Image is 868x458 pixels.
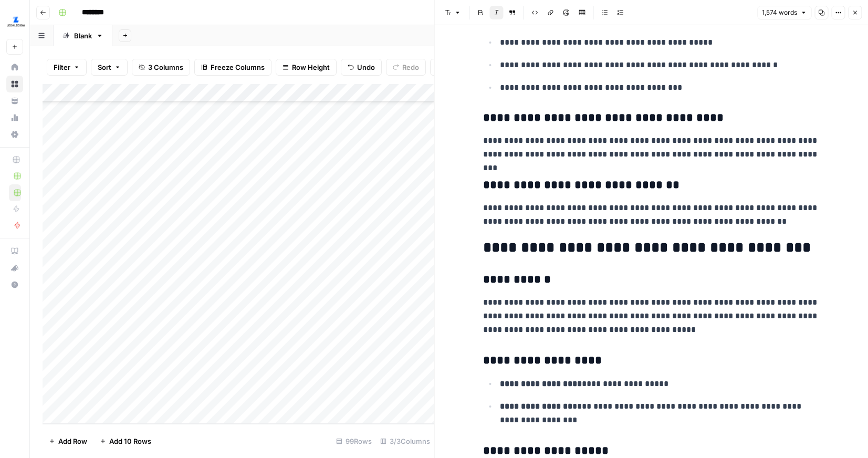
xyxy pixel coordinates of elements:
button: Freeze Columns [194,59,271,76]
a: Your Data [6,92,23,109]
a: Home [6,59,23,76]
button: Workspace: LegalZoom [6,8,23,35]
span: 1,574 words [762,8,797,17]
a: Usage [6,109,23,126]
button: Redo [386,59,426,76]
button: Undo [341,59,382,76]
span: Redo [402,62,419,72]
a: Browse [6,76,23,92]
button: Help + Support [6,276,23,293]
div: Blank [74,30,92,41]
button: 3 Columns [132,59,190,76]
div: What's new? [7,260,23,276]
span: Add 10 Rows [109,436,151,446]
button: Row Height [276,59,337,76]
span: Add Row [58,436,87,446]
span: 3 Columns [148,62,183,72]
a: Settings [6,126,23,143]
span: Undo [357,62,375,72]
button: Add 10 Rows [93,433,158,450]
button: Filter [47,59,87,76]
div: 3/3 Columns [376,433,434,450]
a: Blank [54,25,112,46]
span: Freeze Columns [211,62,265,72]
a: AirOps Academy [6,243,23,259]
button: What's new? [6,259,23,276]
button: 1,574 words [757,6,811,19]
div: 99 Rows [332,433,376,450]
span: Sort [98,62,111,72]
button: Add Row [43,433,93,450]
img: LegalZoom Logo [6,12,25,31]
span: Row Height [292,62,330,72]
span: Filter [54,62,70,72]
button: Sort [91,59,128,76]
